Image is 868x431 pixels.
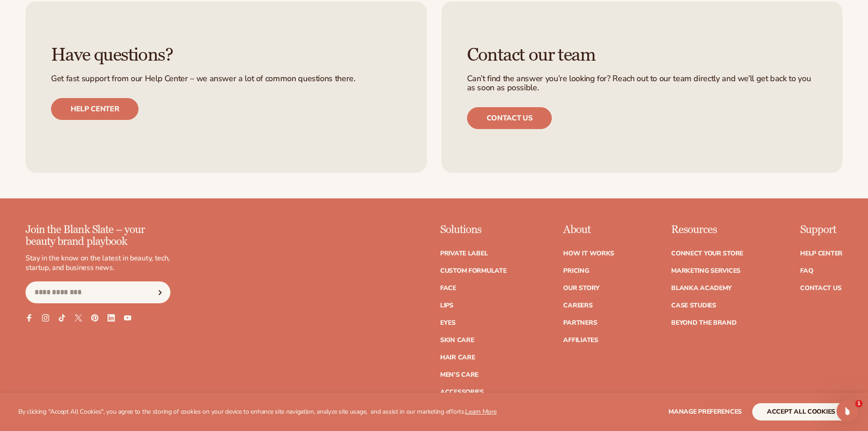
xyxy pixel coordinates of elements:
span: Manage preferences [668,407,742,416]
a: Men's Care [440,372,478,378]
a: Face [440,285,456,291]
p: Resources [671,224,743,236]
h3: Have questions? [51,45,401,65]
a: How It Works [563,250,614,257]
a: Case Studies [671,302,716,309]
a: Blanka Academy [671,285,732,291]
a: Skin Care [440,337,474,343]
a: Help center [51,98,139,120]
a: Learn More [465,407,496,416]
p: By clicking "Accept All Cookies", you agree to the storing of cookies on your device to enhance s... [18,408,497,416]
iframe: Intercom live chat [837,400,858,422]
a: Contact Us [800,285,841,291]
a: Marketing services [671,268,740,274]
a: Beyond the brand [671,320,737,326]
p: Solutions [440,224,507,236]
p: About [563,224,614,236]
a: Contact us [467,107,552,129]
a: Connect your store [671,250,743,257]
a: Careers [563,302,592,309]
button: Manage preferences [668,403,742,421]
a: FAQ [800,268,813,274]
a: Help Center [800,250,842,257]
a: Private label [440,250,488,257]
a: Accessories [440,389,484,395]
p: Join the Blank Slate – your beauty brand playbook [26,224,170,248]
a: Custom formulate [440,268,507,274]
a: Our Story [563,285,599,291]
a: Hair Care [440,354,475,361]
p: Support [800,224,842,236]
button: Subscribe [150,281,170,303]
h3: Contact our team [467,45,817,65]
a: Partners [563,320,597,326]
a: Eyes [440,320,456,326]
p: Stay in the know on the latest in beauty, tech, startup, and business news. [26,254,170,273]
a: Lips [440,302,453,309]
button: accept all cookies [752,403,850,421]
a: Pricing [563,268,589,274]
p: Get fast support from our Help Center – we answer a lot of common questions there. [51,74,401,83]
a: Affiliates [563,337,598,343]
p: Can’t find the answer you’re looking for? Reach out to our team directly and we’ll get back to yo... [467,74,817,93]
span: 1 [855,400,863,407]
